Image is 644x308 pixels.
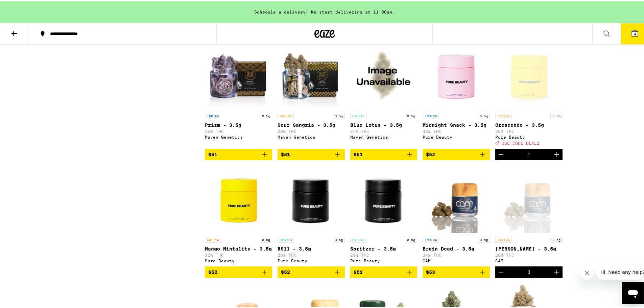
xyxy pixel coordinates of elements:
button: Decrement [495,265,507,277]
button: Increment [551,147,563,159]
p: 3.5g [405,235,417,241]
p: INDICA [205,112,221,118]
div: Pure Beauty [278,257,345,262]
button: Decrement [495,147,507,159]
img: Pure Beauty - RS11 - 3.5g [278,164,345,232]
p: 33% THC [495,128,563,132]
span: $51 [208,150,217,156]
p: INDICA [423,235,439,241]
img: Pure Beauty - Mango Mintality - 3.5g [205,164,272,232]
a: Open page for Prizm - 3.5g from Maven Genetics [205,41,272,147]
span: $52 [354,268,363,274]
p: HYBRID [350,112,366,118]
img: Pure Beauty - Spritzer - 3.5g [350,164,418,232]
img: CAM - Brain Dead - 3.5g [423,164,490,232]
a: Open page for Spritzer - 3.5g from Pure Beauty [350,164,418,265]
p: INDICA [423,112,439,118]
span: $52 [281,268,290,274]
a: Open page for Midnight Snack - 3.5g from Pure Beauty [423,41,490,147]
a: Open page for Blue Lotus - 3.5g from Maven Genetics [350,41,418,147]
p: 3.5g [405,112,417,118]
p: Prizm - 3.5g [205,121,272,126]
div: CAM [423,257,490,262]
span: $53 [426,268,435,274]
div: 3 [527,268,530,274]
button: Increment [551,265,563,277]
p: Crescendo - 3.5g [495,121,563,126]
img: Pure Beauty - Midnight Snack - 3.5g [423,41,490,108]
p: [PERSON_NAME] - 3.5g [495,245,563,250]
p: 27% THC [350,128,418,132]
p: 3.5g [333,235,345,241]
iframe: Message from company [596,263,644,278]
p: SATIVA [205,235,221,241]
a: Open page for Jack Herer - 3.5g from CAM [495,164,563,265]
div: 1 [527,150,530,156]
img: Maven Genetics - Sour Sangria - 3.5g [278,41,345,108]
a: Open page for Crescendo - 3.5g from Pure Beauty [495,41,563,147]
iframe: Button to launch messaging window [622,281,644,303]
button: Add to bag [350,147,418,159]
button: Add to bag [205,265,272,277]
div: Pure Beauty [495,134,563,138]
p: 32% THC [205,252,272,256]
span: $52 [426,150,435,156]
div: Pure Beauty [350,257,418,262]
p: HYBRID [278,235,294,241]
button: Add to bag [278,147,345,159]
div: CAM [495,257,563,262]
p: RS11 - 3.5g [278,245,345,250]
p: SATIVA [495,235,511,241]
p: 3.5g [550,235,563,241]
p: 26% THC [278,252,345,256]
p: 28% THC [495,252,563,256]
p: 25% THC [205,128,272,132]
p: Spritzer - 3.5g [350,245,418,250]
img: Maven Genetics - Prizm - 3.5g [205,41,272,108]
p: 3.5g [260,235,272,241]
a: Open page for Brain Dead - 3.5g from CAM [423,164,490,265]
p: Midnight Snack - 3.5g [423,121,490,126]
p: 3.5g [260,112,272,118]
a: Open page for Sour Sangria - 3.5g from Maven Genetics [278,41,345,147]
p: 3.5g [550,112,563,118]
span: $51 [354,150,363,156]
p: 34% THC [423,252,490,256]
p: Mango Mintality - 3.5g [205,245,272,250]
button: Add to bag [205,147,272,159]
p: 33% THC [423,128,490,132]
span: Hi. Need any help? [4,5,49,10]
p: Brain Dead - 3.5g [423,245,490,250]
img: Maven Genetics - Blue Lotus - 3.5g [350,41,418,108]
p: 28% THC [278,128,345,132]
div: Maven Genetics [350,134,418,138]
div: Maven Genetics [278,134,345,138]
p: SATIVA [495,112,511,118]
div: Pure Beauty [423,134,490,138]
iframe: Close message [580,265,594,278]
span: USE CODE DEALZ [502,140,540,144]
p: Blue Lotus - 3.5g [350,121,418,126]
button: Add to bag [278,265,345,277]
span: $51 [281,150,290,156]
div: Maven Genetics [205,134,272,138]
p: 3.5g [478,112,490,118]
p: 3.5g [333,112,345,118]
p: Sour Sangria - 3.5g [278,121,345,126]
a: Open page for Mango Mintality - 3.5g from Pure Beauty [205,164,272,265]
button: Add to bag [423,147,490,159]
p: 29% THC [350,252,418,256]
p: 3.5g [478,235,490,241]
div: Pure Beauty [205,257,272,262]
span: 4 [634,31,636,35]
a: Open page for RS11 - 3.5g from Pure Beauty [278,164,345,265]
button: Add to bag [350,265,418,277]
span: $52 [208,268,217,274]
button: Add to bag [423,265,490,277]
p: HYBRID [350,235,366,241]
p: SATIVA [278,112,294,118]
